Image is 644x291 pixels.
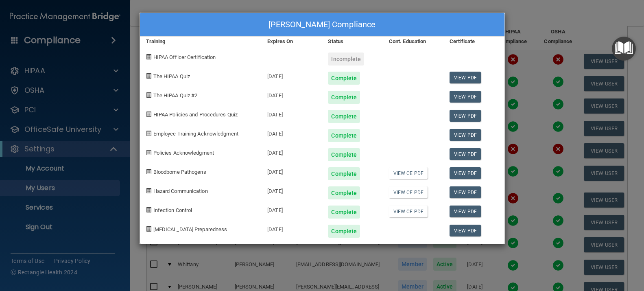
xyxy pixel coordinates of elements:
a: View PDF [450,91,481,103]
div: [DATE] [261,161,322,180]
div: [DATE] [261,142,322,161]
a: View PDF [450,72,481,83]
div: [PERSON_NAME] Compliance [140,13,504,37]
iframe: Drift Widget Chat Controller [503,243,634,276]
span: HIPAA Officer Certification [153,54,216,60]
div: Cont. Education [383,37,443,46]
div: Complete [328,91,360,104]
div: Complete [328,148,360,161]
div: Complete [328,167,360,180]
div: Training [140,37,262,46]
button: Open Resource Center [612,37,636,61]
div: Complete [328,129,360,142]
a: View CE PDF [389,186,428,198]
div: Complete [328,110,360,123]
span: Employee Training Acknowledgment [153,131,238,137]
a: View PDF [450,167,481,179]
div: [DATE] [261,219,322,238]
div: Incomplete [328,53,364,66]
div: Certificate [443,37,504,46]
span: Policies Acknowledgment [153,150,214,156]
a: View CE PDF [389,167,428,179]
div: Complete [328,186,360,199]
div: [DATE] [261,123,322,142]
a: View PDF [450,110,481,122]
div: Complete [328,225,360,238]
div: Expires On [261,37,322,46]
a: View PDF [450,225,481,236]
div: [DATE] [261,66,322,85]
div: Complete [328,206,360,219]
div: Complete [328,72,360,85]
a: View PDF [450,186,481,198]
a: View CE PDF [389,206,428,217]
span: Infection Control [153,207,192,213]
div: [DATE] [261,180,322,199]
span: The HIPAA Quiz #2 [153,92,198,98]
span: [MEDICAL_DATA] Preparedness [153,226,227,232]
span: The HIPAA Quiz [153,73,190,79]
span: Bloodborne Pathogens [153,169,206,175]
a: View PDF [450,129,481,141]
a: View PDF [450,206,481,217]
div: [DATE] [261,104,322,123]
span: HIPAA Policies and Procedures Quiz [153,112,238,118]
div: [DATE] [261,85,322,104]
div: [DATE] [261,199,322,219]
a: View PDF [450,148,481,160]
span: Hazard Communication [153,188,208,194]
div: Status [322,37,382,46]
